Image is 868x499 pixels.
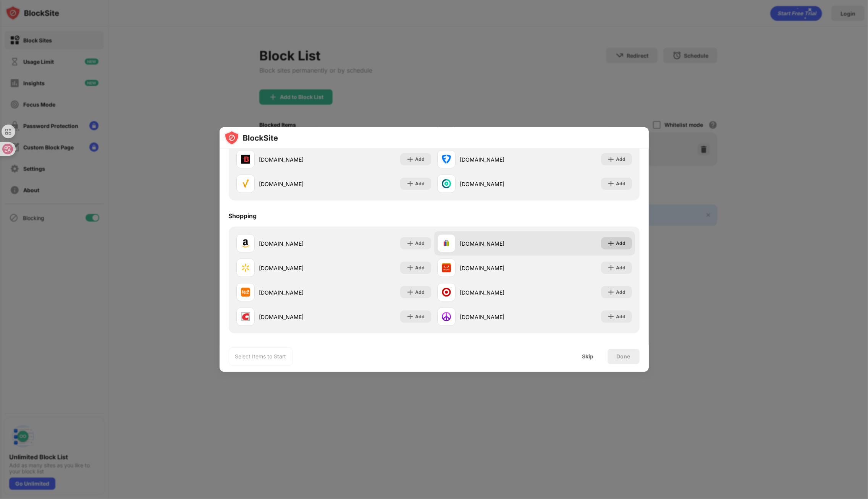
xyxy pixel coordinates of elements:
div: Add [616,264,626,272]
div: [DOMAIN_NAME] [259,288,334,296]
div: Add [616,313,626,321]
div: [DOMAIN_NAME] [460,180,535,188]
div: Add [415,156,425,163]
img: favicons [241,312,250,321]
div: Add [616,156,626,163]
img: favicons [442,239,451,248]
div: [DOMAIN_NAME] [460,264,535,272]
div: [DOMAIN_NAME] [259,180,334,188]
img: favicons [442,263,451,272]
img: favicons [442,312,451,321]
img: favicons [442,288,451,297]
img: favicons [241,288,250,297]
img: favicons [241,263,250,272]
div: Add [415,288,425,296]
div: Add [415,313,425,321]
img: favicons [241,155,250,164]
div: Add [616,180,626,188]
img: logo-blocksite.svg [224,130,278,146]
img: favicons [442,155,451,164]
div: [DOMAIN_NAME] [259,264,334,272]
div: [DOMAIN_NAME] [460,240,535,248]
div: [DOMAIN_NAME] [259,313,334,321]
div: Shopping [229,212,257,220]
div: Add [616,240,626,247]
div: [DOMAIN_NAME] [259,156,334,164]
div: [DOMAIN_NAME] [460,313,535,321]
div: [DOMAIN_NAME] [460,288,535,296]
img: favicons [241,179,250,188]
img: favicons [442,179,451,188]
div: Add [415,264,425,272]
div: Skip [582,353,594,360]
div: Add [415,240,425,247]
div: Select Items to Start [235,353,286,360]
div: [DOMAIN_NAME] [259,240,334,248]
div: Done [617,353,630,360]
div: [DOMAIN_NAME] [460,156,535,164]
img: favicons [241,239,250,248]
div: Add [616,288,626,296]
div: Add [415,180,425,188]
